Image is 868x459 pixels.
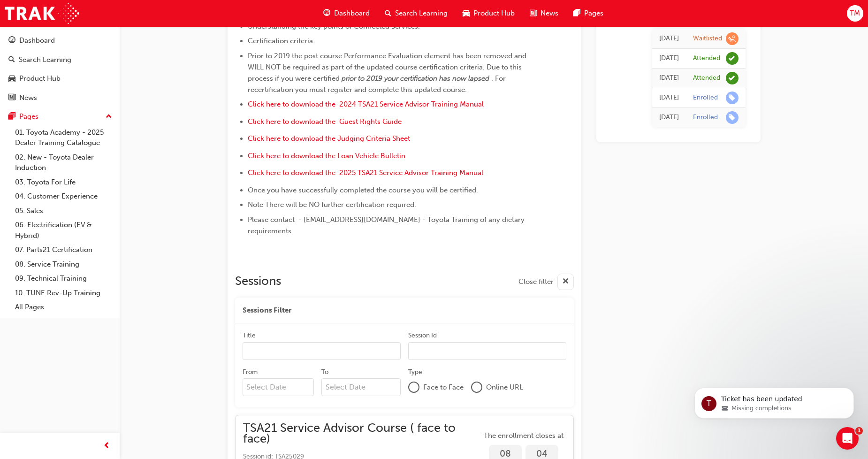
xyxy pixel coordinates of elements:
span: learningRecordVerb_ATTEND-icon [726,72,739,84]
div: To [321,367,328,377]
div: Session Id [408,331,437,340]
div: News [19,92,37,103]
div: Product Hub [19,73,61,84]
div: Thu Mar 21 2024 10:20:15 GMT+1100 (Australian Eastern Daylight Time) [659,112,679,123]
button: Pages [4,108,116,125]
a: Click here to download the Judging Criteria Sheet [248,134,410,143]
a: 06. Electrification (EV & Hybrid) [11,218,116,243]
span: Close filter [518,276,554,287]
a: Product Hub [4,70,116,87]
span: learningRecordVerb_WAITLIST-icon [726,32,739,45]
span: Certification criteria. [248,37,315,45]
div: Search Learning [19,54,71,65]
a: News [4,89,116,107]
a: 01. Toyota Academy - 2025 Dealer Training Catalogue [11,125,116,150]
h2: Sessions [235,274,281,290]
a: news-iconNews [522,4,566,23]
span: Note There will be NO further certification required. [248,200,416,209]
span: Face to Face [423,382,464,393]
span: learningRecordVerb_ENROLL-icon [726,111,739,124]
a: search-iconSearch Learning [377,4,455,23]
input: Title [243,342,401,360]
span: TM [850,8,860,19]
a: Dashboard [4,32,116,49]
div: Enrolled [693,93,718,102]
span: guage-icon [8,37,15,45]
div: Tue Apr 30 2024 15:27:56 GMT+1000 (Australian Eastern Standard Time) [659,92,679,103]
button: TM [847,5,863,22]
a: 03. Toyota For Life [11,175,116,190]
div: From [243,367,258,377]
div: Waitlisted [693,34,722,43]
div: Tue May 28 2024 16:30:00 GMT+1000 (Australian Eastern Standard Time) [659,53,679,64]
span: prior to 2019 your certification has now lapsed [342,74,489,83]
a: Click here to download the Loan Vehicle Bulletin [248,152,405,160]
div: Enrolled [693,113,718,122]
input: From [243,378,314,396]
a: pages-iconPages [566,4,611,23]
iframe: Intercom notifications message [680,368,868,434]
span: search-icon [8,56,15,64]
a: Click here to download the 2024 TSA21 Service Advisor Training Manual [248,100,484,108]
img: Trak [5,3,79,24]
a: guage-iconDashboard [316,4,377,23]
div: Pages [19,111,38,122]
span: car-icon [8,75,15,83]
div: Tue May 28 2024 16:30:00 GMT+1000 (Australian Eastern Standard Time) [659,33,679,44]
a: 10. TUNE Rev-Up Training [11,286,116,300]
span: guage-icon [323,8,330,19]
a: 07. Parts21 Certification [11,243,116,257]
span: search-icon [385,8,391,19]
span: Understanding the key points of Connected Services. [248,22,420,31]
span: Once you have successfully completed the course you will be certified. [248,186,478,194]
span: prev-icon [103,440,110,452]
a: 05. Sales [11,204,116,218]
a: Search Learning [4,51,116,69]
span: Sessions Filter [243,305,291,316]
span: News [541,8,558,19]
span: learningRecordVerb_ENROLL-icon [726,92,739,104]
span: up-icon [106,111,112,123]
span: 1 [855,427,863,435]
span: pages-icon [573,8,580,19]
button: DashboardSearch LearningProduct HubNews [4,30,116,108]
a: car-iconProduct Hub [455,4,522,23]
div: Title [243,331,256,340]
span: TSA21 Service Advisor Course ( face to face) [243,423,481,444]
button: Close filter [518,274,574,290]
a: 04. Customer Experience [11,189,116,204]
span: . For recertification you must register and complete this updated course. [248,74,508,94]
div: Dashboard [19,35,55,46]
span: Online URL [486,382,523,393]
span: news-icon [530,8,537,19]
a: Click here to download the 2025 TSA21 Service Advisor Training Manual [248,168,483,177]
span: news-icon [8,94,15,102]
a: 09. Technical Training [11,271,116,286]
a: All Pages [11,300,116,314]
span: Pages [584,8,603,19]
span: Prior to 2019 the post course Performance Evaluation element has been removed and WILL NOT be req... [248,52,528,83]
input: To [321,378,401,396]
span: Please contact - [EMAIL_ADDRESS][DOMAIN_NAME] - Toyota Training of any dietary requirements [248,215,526,235]
a: 08. Service Training [11,257,116,272]
span: Dashboard [334,8,370,19]
span: Search Learning [395,8,448,19]
span: cross-icon [562,276,569,288]
input: Session Id [408,342,566,360]
div: Type [408,367,422,377]
span: car-icon [463,8,470,19]
span: pages-icon [8,113,15,121]
a: Click here to download the Guest Rights Guide [248,117,402,126]
a: 02. New - Toyota Dealer Induction [11,150,116,175]
span: Product Hub [473,8,515,19]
